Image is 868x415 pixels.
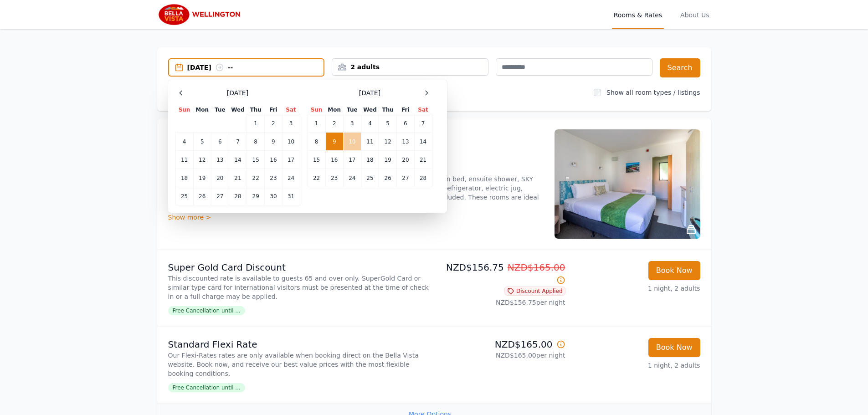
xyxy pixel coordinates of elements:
[414,133,432,151] td: 14
[397,169,414,187] td: 27
[211,106,229,114] th: Tue
[438,298,565,307] p: NZD$156.75 per night
[325,151,343,169] td: 16
[282,187,300,205] td: 31
[168,261,431,274] p: Super Gold Card Discount
[265,187,282,205] td: 30
[648,261,700,280] button: Book Now
[211,151,229,169] td: 13
[193,133,211,151] td: 5
[397,151,414,169] td: 20
[211,169,229,187] td: 20
[157,4,245,26] img: Bella Vista Wellington
[193,106,211,114] th: Mon
[325,106,343,114] th: Mon
[606,89,700,96] label: Show all room types / listings
[438,338,565,351] p: NZD$165.00
[168,338,431,351] p: Standard Flexi Rate
[361,133,379,151] td: 11
[175,187,193,205] td: 25
[414,169,432,187] td: 28
[168,306,245,315] span: Free Cancellation until ...
[379,106,397,114] th: Thu
[175,133,193,151] td: 4
[187,63,324,72] div: [DATE] --
[508,262,565,273] span: NZD$165.00
[175,169,193,187] td: 18
[168,274,431,301] p: This discounted rate is available to guests 65 and over only. SuperGold Card or similar type card...
[265,114,282,133] td: 2
[229,133,247,151] td: 7
[247,151,265,169] td: 15
[361,114,379,133] td: 4
[573,361,700,370] p: 1 night, 2 adults
[332,62,488,72] div: 2 adults
[359,88,380,97] span: [DATE]
[265,133,282,151] td: 9
[343,114,361,133] td: 3
[247,114,265,133] td: 1
[247,133,265,151] td: 8
[325,169,343,187] td: 23
[282,133,300,151] td: 10
[573,284,700,293] p: 1 night, 2 adults
[282,114,300,133] td: 3
[397,114,414,133] td: 6
[361,151,379,169] td: 18
[379,151,397,169] td: 19
[308,106,325,114] th: Sun
[227,88,248,97] span: [DATE]
[414,114,432,133] td: 7
[343,133,361,151] td: 10
[379,114,397,133] td: 5
[247,187,265,205] td: 29
[397,106,414,114] th: Fri
[211,133,229,151] td: 6
[504,287,565,296] span: Discount Applied
[229,106,247,114] th: Wed
[193,151,211,169] td: 12
[265,169,282,187] td: 23
[308,114,325,133] td: 1
[308,169,325,187] td: 22
[193,169,211,187] td: 19
[361,106,379,114] th: Wed
[343,106,361,114] th: Tue
[325,114,343,133] td: 2
[325,133,343,151] td: 9
[438,351,565,360] p: NZD$165.00 per night
[648,338,700,357] button: Book Now
[229,169,247,187] td: 21
[193,187,211,205] td: 26
[282,169,300,187] td: 24
[660,58,700,77] button: Search
[168,351,431,378] p: Our Flexi-Rates rates are only available when booking direct on the Bella Vista website. Book now...
[438,261,565,287] p: NZD$156.75
[168,213,544,222] div: Show more >
[282,106,300,114] th: Sat
[168,383,245,392] span: Free Cancellation until ...
[397,133,414,151] td: 13
[282,151,300,169] td: 17
[229,151,247,169] td: 14
[308,133,325,151] td: 8
[343,151,361,169] td: 17
[379,169,397,187] td: 26
[211,187,229,205] td: 27
[265,106,282,114] th: Fri
[229,187,247,205] td: 28
[175,106,193,114] th: Sun
[265,151,282,169] td: 16
[414,151,432,169] td: 21
[175,151,193,169] td: 11
[361,169,379,187] td: 25
[247,106,265,114] th: Thu
[414,106,432,114] th: Sat
[343,169,361,187] td: 24
[308,151,325,169] td: 15
[379,133,397,151] td: 12
[247,169,265,187] td: 22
